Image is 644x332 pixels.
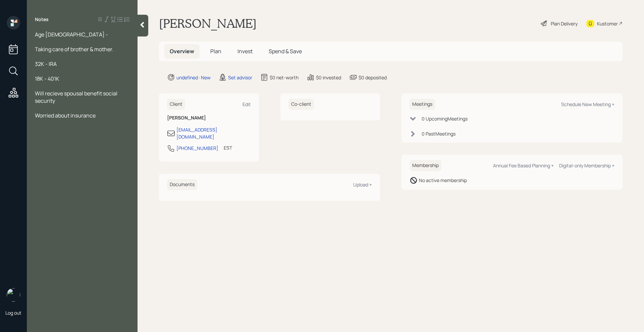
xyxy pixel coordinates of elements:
div: Upload + [353,181,372,188]
div: Schedule New Meeting + [561,101,614,107]
h6: Co-client [288,99,314,110]
div: $0 deposited [359,74,387,81]
div: Plan Delivery [551,20,578,27]
div: Digital-only Membership + [559,162,614,169]
div: EST [224,144,232,151]
div: [EMAIL_ADDRESS][DOMAIN_NAME] [176,126,251,140]
span: 32K - IRA [35,60,57,68]
h6: Client [167,99,185,110]
div: 0 Past Meeting s [422,130,455,137]
span: Spend & Save [269,48,302,55]
span: Age [DEMOGRAPHIC_DATA] - [35,31,108,38]
span: Invest [237,48,253,55]
h6: Documents [167,179,197,190]
div: Set advisor [228,74,252,81]
div: No active membership [419,177,467,184]
label: Notes [35,16,49,23]
span: Overview [170,48,194,55]
div: [PHONE_NUMBER] [176,145,218,152]
h1: [PERSON_NAME] [159,16,257,31]
span: Will recieve spousal benefit social security [35,90,118,104]
div: $0 invested [316,74,341,81]
div: Edit [243,101,251,107]
div: Log out [5,310,21,316]
h6: [PERSON_NAME] [167,115,251,121]
h6: Meetings [410,99,435,110]
span: Worried about insurance [35,112,96,119]
img: retirable_logo.png [7,288,20,302]
h6: Membership [410,160,441,171]
span: Plan [210,48,221,55]
div: undefined · New [176,74,211,81]
div: 0 Upcoming Meeting s [422,115,468,122]
span: 18K - 401K [35,75,59,82]
div: Kustomer [597,20,618,27]
div: $0 net-worth [270,74,299,81]
span: Taking care of brother & mother. [35,46,113,53]
div: Annual Fee Based Planning + [493,162,554,169]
